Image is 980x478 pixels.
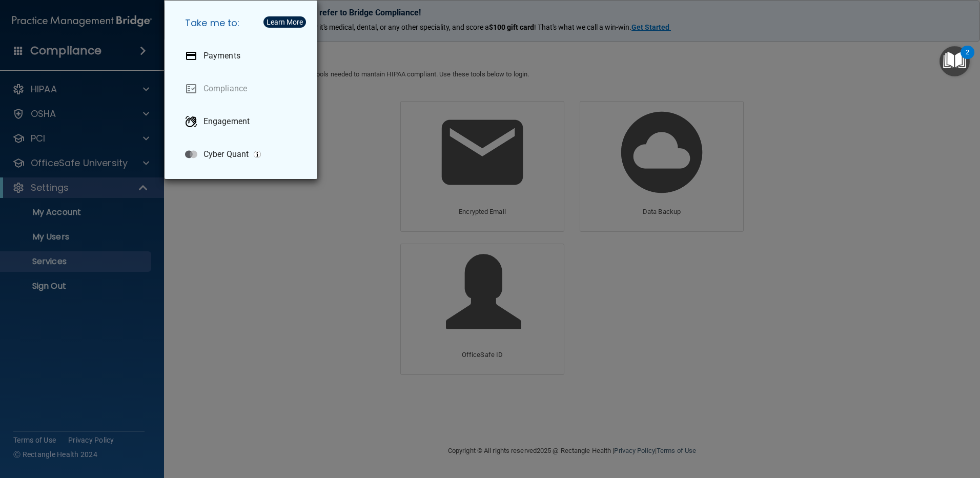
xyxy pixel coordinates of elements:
a: Engagement [177,107,309,136]
div: Learn More [267,18,303,26]
button: Open Resource Center, 2 new notifications [940,46,970,76]
p: Cyber Quant [203,149,249,160]
p: Payments [203,51,240,61]
div: 2 [966,52,969,66]
p: Engagement [203,116,250,127]
button: Learn More [263,16,306,28]
a: Payments [177,42,309,70]
a: Cyber Quant [177,140,309,169]
h5: Take me to: [177,9,309,37]
a: Compliance [177,74,309,103]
